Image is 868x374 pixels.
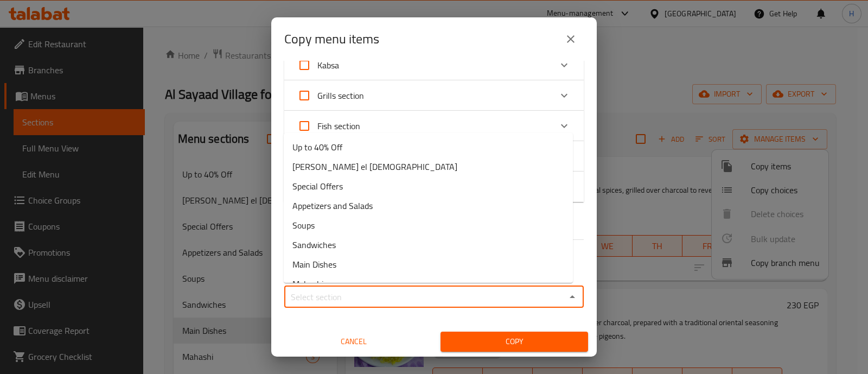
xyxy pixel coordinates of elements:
span: Sandwiches [292,238,336,251]
span: Kabsa [317,57,339,73]
label: Acknowledge [291,113,360,139]
span: Up to 40% Off [292,141,342,154]
span: Soups [292,219,315,232]
span: [PERSON_NAME] el [DEMOGRAPHIC_DATA] [292,160,457,173]
span: Cancel [284,335,423,348]
span: Special Offers [292,180,343,193]
span: Appetizers and Salads [292,199,373,212]
span: Mahashi [292,277,323,290]
button: Cancel [280,332,427,352]
div: Expand [284,50,584,80]
button: Copy [441,332,588,352]
h2: Copy menu items [284,30,379,48]
div: Expand [284,111,584,141]
div: Expand [284,80,584,111]
span: Fish section [317,118,360,134]
button: Close [565,289,580,305]
span: Main Dishes [292,258,336,271]
input: Select section [288,289,563,305]
span: Grills section [317,87,364,104]
label: Acknowledge [291,83,364,109]
span: Copy [449,335,579,348]
button: close [558,26,584,52]
label: Acknowledge [291,52,339,78]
